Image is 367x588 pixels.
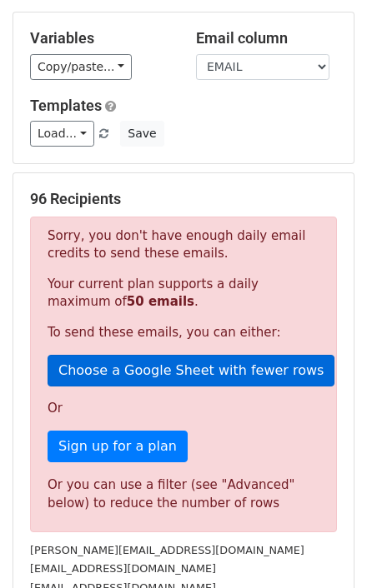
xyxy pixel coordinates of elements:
small: [PERSON_NAME][EMAIL_ADDRESS][DOMAIN_NAME] [30,544,304,556]
a: Sign up for a plan [48,431,188,462]
a: Choose a Google Sheet with fewer rows [48,355,334,386]
p: To send these emails, you can either: [48,324,319,341]
div: Tiện ích trò chuyện [284,508,367,588]
small: [EMAIL_ADDRESS][DOMAIN_NAME] [30,562,216,575]
a: Copy/paste... [30,54,132,80]
h5: Variables [30,29,171,47]
button: Save [120,121,163,147]
a: Load... [30,121,94,147]
p: Or [48,400,319,417]
p: Sorry, you don't have enough daily email credits to send these emails. [48,227,319,262]
p: Your current plan supports a daily maximum of . [48,276,319,311]
strong: 50 emails [127,294,194,309]
h5: Email column [196,29,337,47]
div: Or you can use a filter (see "Advanced" below) to reduce the number of rows [48,476,319,513]
iframe: Chat Widget [284,508,367,588]
h5: 96 Recipients [30,190,337,208]
a: Templates [30,97,102,114]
